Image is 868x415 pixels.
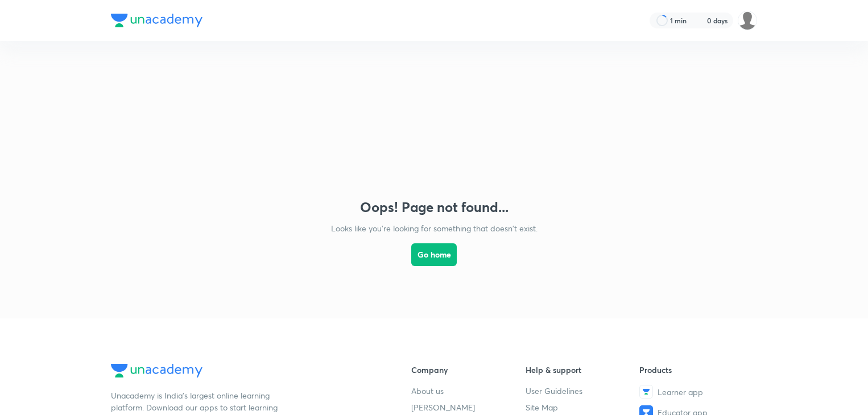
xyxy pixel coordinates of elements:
[360,199,509,215] h3: Oops! Page not found...
[639,385,754,399] a: Learner app
[526,401,640,413] a: Site Map
[111,389,282,413] p: Unacademy is India’s largest online learning platform. Download our apps to start learning
[411,243,457,266] button: Go home
[639,385,653,399] img: Learner app
[111,364,202,377] img: Company Logo
[526,385,640,397] a: User Guidelines
[331,222,538,234] p: Looks like you're looking for something that doesn't exist.
[639,364,754,376] h6: Products
[111,14,202,27] img: Company Logo
[111,364,375,380] a: Company Logo
[320,64,548,185] img: error
[658,386,703,398] span: Learner app
[411,401,526,413] a: [PERSON_NAME]
[411,234,457,296] a: Go home
[526,364,640,376] h6: Help & support
[693,15,705,26] img: streak
[411,364,526,376] h6: Company
[738,11,757,30] img: sejal
[411,385,526,397] a: About us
